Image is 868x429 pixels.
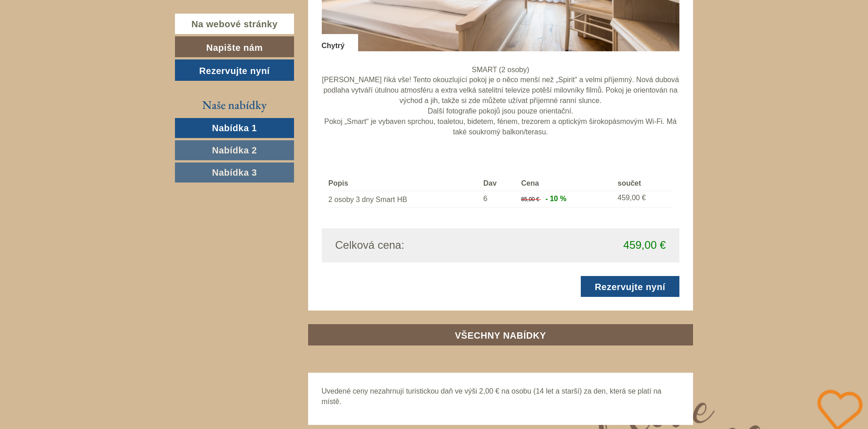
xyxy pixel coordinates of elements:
[191,19,278,29] font: Na webové stránky
[199,66,269,76] font: Rezervujte nyní
[322,76,679,104] font: [PERSON_NAME] říká vše! Tento okouzlující pokoj je o něco menší než „Spirit“ a velmi příjemný. No...
[322,42,345,49] font: Chytrý
[322,387,662,405] font: Uvedené ceny nezahrnují turistickou daň ve výši 2,00 € na osobu (14 let a starší) za den, která s...
[212,145,257,155] font: Nabídka 2
[212,168,257,178] font: Nabídka 3
[324,118,677,136] font: Pokoj „Smart“ je vybaven sprchou, toaletou, bidetem, fénem, ​​trezorem a optickým širokopásmovým ...
[175,14,294,34] a: Na webové stránky
[545,195,566,202] font: - 10 %
[335,239,404,251] font: Celková cena:
[175,59,294,81] a: Rezervujte nyní
[521,179,539,187] font: Cena
[483,179,496,187] font: Dav
[581,276,679,297] a: Rezervujte nyní
[329,179,349,187] font: Popis
[206,42,263,52] font: Napište nám
[175,36,294,58] a: Napište nám
[455,330,546,340] font: VŠECHNY NABÍDKY
[618,179,641,187] font: součet
[521,196,539,202] font: 85,00 €
[483,195,487,202] font: 6
[329,196,407,203] font: 2 osoby 3 dny Smart HB
[212,123,257,133] font: Nabídka 1
[428,107,573,115] font: Další fotografie pokojů jsou pouze orientační.
[202,97,267,113] font: Naše nabídky
[624,239,666,251] font: 459,00 €
[308,324,693,345] a: VŠECHNY NABÍDKY
[472,66,529,74] font: SMART (2 osoby)
[595,282,665,292] font: Rezervujte nyní
[618,194,646,202] font: 459,00 €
